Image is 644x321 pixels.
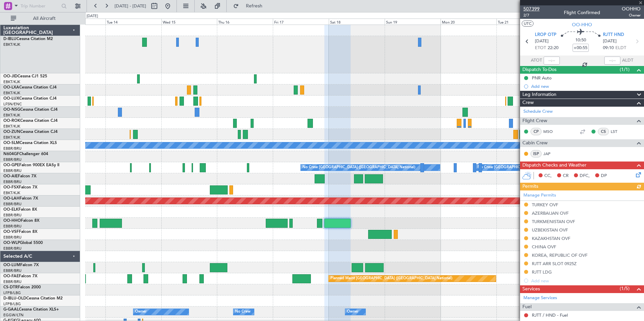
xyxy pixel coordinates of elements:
a: LFPB/LBG [3,290,21,295]
div: Add new [531,83,641,89]
span: [DATE] - [DATE] [115,3,146,9]
span: 09:10 [603,45,614,51]
input: Trip Number [21,1,59,11]
a: EBBR/BRU [3,279,22,284]
span: DFC, [580,173,590,179]
a: D-IBLUCessna Citation M2 [3,37,53,41]
span: [DATE] [603,38,617,45]
span: OO-JID [3,74,18,78]
button: Refresh [230,1,270,11]
span: [DATE] [535,38,549,45]
a: OO-FAEFalcon 7X [3,274,37,278]
a: LFPB/LBG [3,301,21,307]
span: Owner [622,12,641,18]
span: OO-LUX [3,97,19,101]
span: OO-FSX [3,185,19,189]
a: OO-LAHFalcon 7X [3,197,38,201]
span: OO-HHO [3,219,21,223]
a: OO-ZUNCessna Citation CJ4 [3,130,58,134]
a: CS-DTRFalcon 2000 [3,285,41,289]
a: EBBR/BRU [3,202,22,207]
a: EBKT/KJK [3,42,20,47]
a: EBBR/BRU [3,157,22,162]
a: OO-AIEFalcon 7X [3,174,36,178]
a: EBBR/BRU [3,213,22,218]
a: EBBR/BRU [3,246,22,251]
div: [DATE] [87,13,98,19]
span: ATOT [531,57,542,64]
span: CS-DTR [3,285,18,289]
span: Services [522,285,540,293]
a: EBKT/KJK [3,124,20,129]
a: EBBR/BRU [3,179,22,184]
div: ISP [530,150,542,157]
span: 22:20 [548,45,558,51]
a: EBBR/BRU [3,146,22,151]
a: OO-LUMFalcon 7X [3,263,39,267]
span: OOHHO [622,5,641,12]
span: RJTT HND [603,32,624,38]
div: Owner [135,307,147,317]
a: Schedule Crew [523,108,553,115]
a: EGGW/LTN [3,313,24,318]
span: OO-ZUN [3,130,20,134]
span: ELDT [615,45,626,51]
div: No Crew [235,307,251,317]
span: OO-SLM [3,141,20,145]
span: 507399 [523,5,540,12]
span: D-IBLU [3,37,17,41]
a: G-GAALCessna Citation XLS+ [3,308,59,312]
a: EBKT/KJK [3,135,20,140]
span: Fuel [522,303,532,311]
span: CC, [544,173,552,179]
a: EBBR/BRU [3,268,22,273]
a: D-IBLU-OLDCessna Citation M2 [3,296,63,300]
div: Sat 18 [329,19,385,25]
span: DP [601,173,607,179]
span: G-GAAL [3,308,19,312]
div: Wed 15 [161,19,217,25]
span: (1/5) [620,285,630,292]
span: OO-NSG [3,108,20,112]
a: OO-WLPGlobal 5500 [3,241,43,245]
div: PNR Auto [532,75,552,81]
span: OO-AIE [3,174,18,178]
a: EBBR/BRU [3,168,22,173]
div: Tue 21 [496,19,552,25]
span: OO-LUM [3,263,20,267]
div: No Crew [GEOGRAPHIC_DATA] ([GEOGRAPHIC_DATA] National) [478,163,590,173]
div: Fri 17 [273,19,329,25]
span: Cabin Crew [522,139,548,147]
a: JAP [543,151,558,157]
span: Dispatch Checks and Weather [522,162,586,169]
span: OO-LXA [3,85,19,90]
span: OO-GPE [3,163,19,167]
div: CP [530,128,542,135]
a: EBBR/BRU [3,235,22,240]
span: OO-WLP [3,241,20,245]
div: Sun 19 [385,19,441,25]
a: OO-GPEFalcon 900EX EASy II [3,163,59,167]
a: RJTT / HND - Fuel [532,312,568,318]
a: OO-NSGCessna Citation CJ4 [3,108,58,112]
span: N604GF [3,152,19,156]
span: Leg Information [522,91,556,99]
a: OO-VSFFalcon 8X [3,230,37,234]
span: OO-ROK [3,119,20,123]
span: 10:50 [575,37,586,44]
span: CR [563,173,569,179]
span: OO-HHO [572,21,592,28]
a: EBKT/KJK [3,113,20,118]
span: All Aircraft [18,16,71,21]
span: ALDT [622,57,633,64]
a: Manage Services [523,295,557,301]
a: OO-HHOFalcon 8X [3,219,39,223]
a: OO-ELKFalcon 8X [3,208,37,212]
div: No Crew [GEOGRAPHIC_DATA] ([GEOGRAPHIC_DATA] National) [302,163,415,173]
span: Crew [522,99,534,107]
a: OO-SLMCessna Citation XLS [3,141,57,145]
span: Dispatch To-Dos [522,66,556,74]
a: OO-LUXCessna Citation CJ4 [3,97,57,101]
a: EBKT/KJK [3,91,20,96]
a: MSO [543,129,558,135]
